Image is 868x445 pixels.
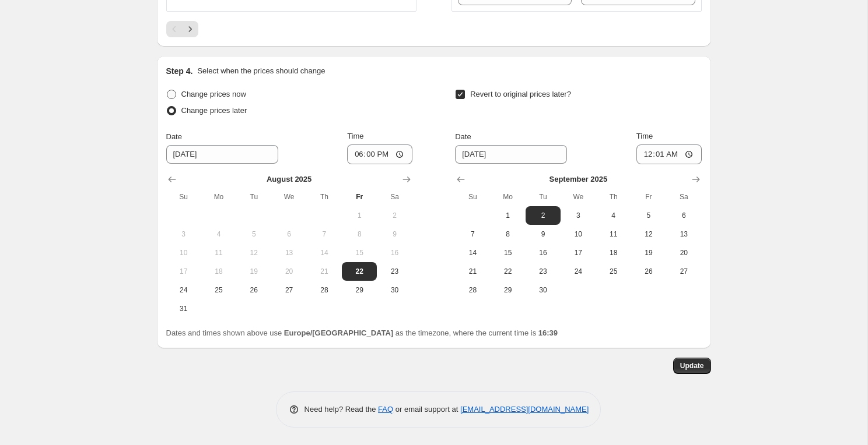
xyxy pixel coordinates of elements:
span: Need help? Read the [304,405,379,414]
span: 4 [206,229,232,239]
span: Sa [381,192,407,202]
span: 15 [495,248,521,257]
button: Friday September 12 2025 [631,225,666,243]
span: 13 [671,229,696,239]
span: 14 [311,248,337,257]
button: Update [673,358,711,374]
th: Friday [342,188,377,206]
th: Thursday [307,188,342,206]
span: 9 [381,229,407,239]
th: Saturday [666,188,701,206]
span: 7 [460,229,485,239]
span: or email support at [393,405,460,414]
span: 6 [671,211,696,220]
span: 16 [530,248,556,257]
button: Sunday September 14 2025 [455,243,490,262]
span: 30 [530,285,556,295]
button: Saturday August 2 2025 [377,206,412,225]
span: Mo [206,192,232,202]
button: Monday August 4 2025 [201,225,236,243]
span: 11 [600,229,626,239]
span: 7 [311,229,337,239]
span: 25 [600,267,626,276]
button: Wednesday August 6 2025 [271,225,306,243]
th: Tuesday [526,188,561,206]
span: Sa [671,192,696,202]
span: Date [455,132,471,141]
span: 5 [241,229,267,239]
button: Tuesday September 30 2025 [526,281,561,299]
span: Th [311,192,337,202]
a: FAQ [378,405,393,414]
span: 12 [636,229,661,239]
button: Tuesday August 26 2025 [236,281,271,299]
span: Update [680,361,704,370]
span: 18 [600,248,626,257]
span: 20 [671,248,696,257]
span: Dates and times shown above use as the timezone, where the current time is [166,329,558,337]
span: 28 [460,285,485,295]
span: We [565,192,591,202]
button: Wednesday August 27 2025 [271,281,306,299]
span: 27 [276,285,302,295]
span: 2 [530,211,556,220]
button: Saturday August 9 2025 [377,225,412,243]
button: Next [182,21,198,37]
span: Revert to original prices later? [470,90,571,98]
span: 8 [495,229,521,239]
button: Friday August 15 2025 [342,243,377,262]
button: Monday September 15 2025 [491,243,526,262]
button: Sunday August 17 2025 [166,262,201,281]
span: 4 [600,211,626,220]
span: Tu [530,192,556,202]
span: 13 [276,248,302,257]
span: 11 [206,248,232,257]
button: Monday September 29 2025 [491,281,526,299]
span: 23 [530,267,556,276]
span: Fr [636,192,661,202]
span: 17 [171,267,197,276]
span: 14 [460,248,485,257]
span: 9 [530,229,556,239]
span: 16 [381,248,407,257]
button: Monday August 18 2025 [201,262,236,281]
span: 21 [311,267,337,276]
th: Thursday [596,188,631,206]
button: Friday September 19 2025 [631,243,666,262]
span: Time [347,132,363,140]
button: Tuesday September 16 2025 [526,243,561,262]
span: 29 [346,285,372,295]
button: Saturday August 23 2025 [377,262,412,281]
button: Wednesday September 10 2025 [561,225,596,243]
span: 26 [636,267,661,276]
input: 12:00 [636,144,702,164]
span: 1 [495,211,521,220]
span: Date [166,132,182,141]
span: 1 [346,211,372,220]
span: 23 [381,267,407,276]
span: Fr [346,192,372,202]
span: 10 [171,248,197,257]
span: 3 [565,211,591,220]
button: Wednesday August 20 2025 [271,262,306,281]
th: Wednesday [561,188,596,206]
button: Sunday August 10 2025 [166,243,201,262]
span: 18 [206,267,232,276]
span: 3 [171,229,197,239]
button: Monday September 8 2025 [491,225,526,243]
span: 21 [460,267,485,276]
span: 12 [241,248,267,257]
span: Th [600,192,626,202]
button: Tuesday August 5 2025 [236,225,271,243]
span: Su [460,192,485,202]
span: Time [636,132,653,140]
th: Wednesday [271,188,306,206]
button: Sunday August 31 2025 [166,299,201,318]
button: Thursday September 11 2025 [596,225,631,243]
span: 20 [276,267,302,276]
th: Tuesday [236,188,271,206]
button: Sunday September 7 2025 [455,225,490,243]
input: 8/22/2025 [455,145,567,164]
button: Tuesday August 12 2025 [236,243,271,262]
span: 22 [495,267,521,276]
